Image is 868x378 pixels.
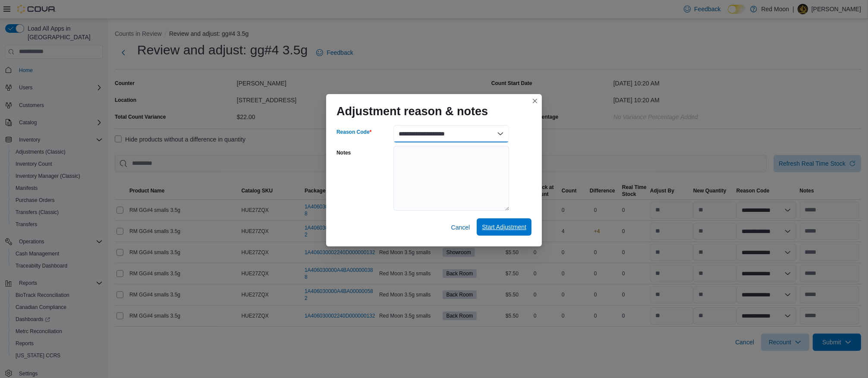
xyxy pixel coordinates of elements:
label: Notes [337,149,351,156]
button: Cancel [448,219,474,236]
button: Closes this modal window [530,96,540,106]
label: Reason Code [337,129,371,135]
h1: Adjustment reason & notes [337,104,488,118]
button: Start Adjustment [477,218,531,236]
span: Cancel [451,223,470,232]
span: Start Adjustment [482,223,526,231]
